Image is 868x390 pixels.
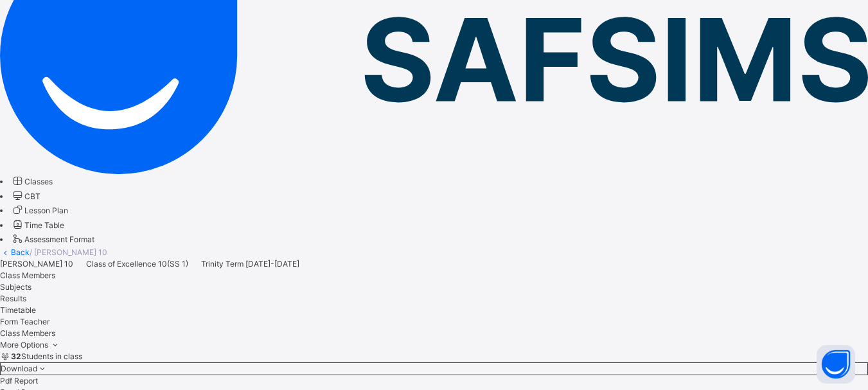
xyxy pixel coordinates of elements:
[24,220,64,230] span: Time Table
[11,235,94,244] a: Assessment Format
[201,259,299,269] span: Trinity Term [DATE]-[DATE]
[817,345,855,384] button: Open asap
[11,191,40,201] a: CBT
[24,235,94,244] span: Assessment Format
[24,191,40,201] span: CBT
[24,177,53,186] span: Classes
[24,206,68,215] span: Lesson Plan
[30,247,107,257] span: / [PERSON_NAME] 10
[11,247,30,257] a: Back
[1,364,37,373] span: Download
[11,177,53,186] a: Classes
[11,220,64,230] a: Time Table
[11,351,82,361] span: Students in class
[11,206,68,215] a: Lesson Plan
[11,351,21,361] b: 32
[86,259,188,269] span: Class of Excellence 10(SS 1)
